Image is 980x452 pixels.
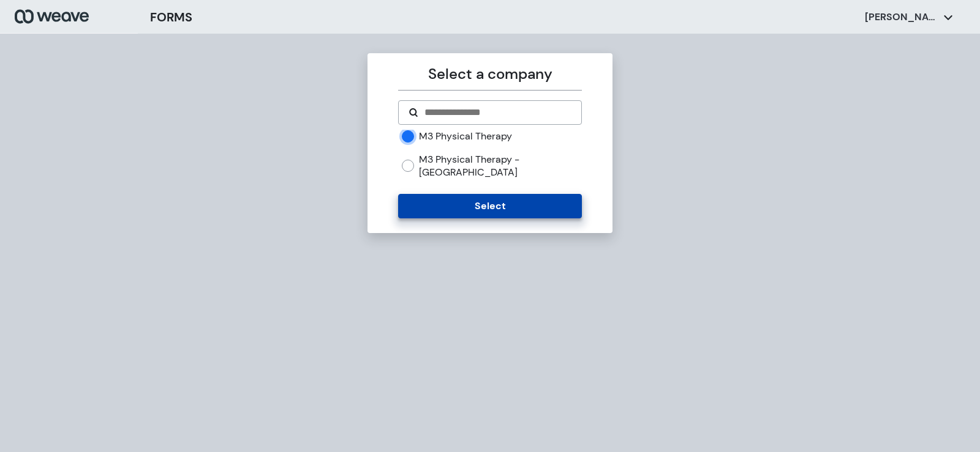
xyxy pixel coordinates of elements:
[865,10,938,24] p: [PERSON_NAME]
[150,8,192,26] h3: FORMS
[419,130,512,143] label: M3 Physical Therapy
[423,105,571,120] input: Search
[419,153,581,179] label: M3 Physical Therapy - [GEOGRAPHIC_DATA]
[398,63,581,85] p: Select a company
[398,194,581,218] button: Select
